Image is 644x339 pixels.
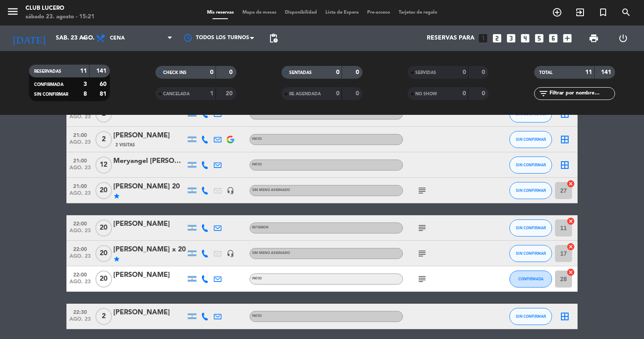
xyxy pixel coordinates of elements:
[113,307,186,318] div: [PERSON_NAME]
[226,91,234,97] strong: 20
[394,10,442,15] span: Tarjetas de regalo
[95,157,112,174] span: 12
[83,91,87,97] strong: 8
[227,187,234,194] i: headset_mic
[518,276,543,281] span: CONFIRMADA
[516,188,546,193] span: SIN CONFIRMAR
[69,191,91,200] span: ago. 23
[321,10,363,15] span: Lista de Espera
[69,244,91,254] span: 22:00
[95,245,112,262] span: 20
[69,254,91,263] span: ago. 23
[566,217,575,225] i: cancel
[516,162,546,167] span: SIN CONFIRMAR
[417,274,427,284] i: subject
[281,10,321,15] span: Disponibilidad
[539,71,552,75] span: TOTAL
[566,242,575,251] i: cancel
[363,10,394,15] span: Pre-acceso
[34,83,63,87] span: CONFIRMADA
[100,81,108,87] strong: 60
[227,136,234,143] img: google-logo.png
[252,137,262,141] span: Patio
[6,5,19,18] i: menu
[113,270,186,281] div: [PERSON_NAME]
[566,179,575,188] i: cancel
[69,228,91,238] span: ago. 23
[110,35,125,41] span: Cena
[80,68,87,74] strong: 11
[238,10,281,15] span: Mapa de mesas
[608,26,638,51] div: LOG OUT
[463,91,466,97] strong: 0
[69,155,91,165] span: 21:00
[95,182,112,199] span: 20
[34,92,68,97] span: SIN CONFIRMAR
[268,33,279,43] span: pending_actions
[562,33,573,44] i: add_box
[252,112,268,115] span: Interior
[115,142,135,148] span: 2 Visitas
[589,33,599,43] span: print
[69,181,91,191] span: 21:00
[516,314,546,319] span: SIN CONFIRMAR
[417,248,427,259] i: subject
[252,188,290,192] span: Sin menú asignado
[113,156,186,167] div: Meryangel [PERSON_NAME]
[26,13,95,21] div: sábado 23. agosto - 15:21
[560,311,570,322] i: border_all
[566,268,575,276] i: cancel
[6,29,52,48] i: [DATE]
[289,92,321,96] span: RE AGENDADA
[509,157,552,174] button: SIN CONFIRMAR
[509,245,552,262] button: SIN CONFIRMAR
[618,33,628,43] i: power_settings_new
[356,69,361,75] strong: 0
[252,163,262,166] span: Patio
[482,69,487,75] strong: 0
[289,71,312,75] span: SENTADAS
[336,91,339,97] strong: 0
[69,279,91,289] span: ago. 23
[549,89,615,98] input: Filtrar por nombre...
[163,71,187,75] span: CHECK INS
[79,33,89,43] i: arrow_drop_down
[113,244,186,255] div: [PERSON_NAME] x 20
[252,226,268,229] span: Interior
[113,181,186,192] div: [PERSON_NAME] 20
[509,219,552,236] button: SIN CONFIRMAR
[509,131,552,148] button: SIN CONFIRMAR
[516,137,546,142] span: SIN CONFIRMAR
[415,92,437,96] span: NO SHOW
[229,69,234,75] strong: 0
[96,68,108,74] strong: 141
[95,131,112,148] span: 2
[621,7,631,17] i: search
[113,130,186,141] div: [PERSON_NAME]
[252,314,262,318] span: Patio
[203,10,238,15] span: Mis reservas
[552,7,562,17] i: add_circle_outline
[356,91,361,97] strong: 0
[113,193,120,199] i: star
[492,33,503,44] i: looks_two
[252,251,290,255] span: Sin menú asignado
[210,69,213,75] strong: 0
[227,250,234,257] i: headset_mic
[548,33,559,44] i: looks_6
[417,185,427,196] i: subject
[83,81,87,87] strong: 3
[601,69,613,75] strong: 141
[509,271,552,288] button: CONFIRMADA
[585,69,592,75] strong: 11
[417,223,427,233] i: subject
[210,91,213,97] strong: 1
[69,165,91,175] span: ago. 23
[509,182,552,199] button: SIN CONFIRMAR
[516,225,546,230] span: SIN CONFIRMAR
[69,140,91,149] span: ago. 23
[598,7,608,17] i: turned_in_not
[534,33,545,44] i: looks_5
[26,4,95,13] div: Club Lucero
[560,134,570,145] i: border_all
